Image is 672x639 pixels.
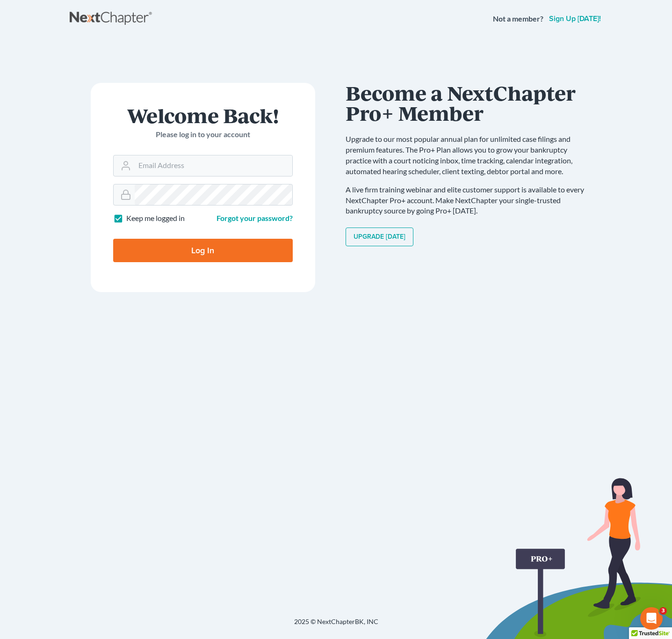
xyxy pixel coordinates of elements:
[126,213,185,224] label: Keep me logged in
[346,83,593,123] h1: Become a NextChapter Pro+ Member
[346,184,593,217] p: A live firm training webinar and elite customer support is available to every NextChapter Pro+ ac...
[659,607,667,615] span: 3
[493,14,543,24] strong: Not a member?
[547,15,603,22] a: Sign up [DATE]!
[113,129,293,140] p: Please log in to your account
[640,607,663,630] iframe: Intercom live chat
[113,105,293,125] h1: Welcome Back!
[113,239,293,262] input: Log In
[70,617,603,634] div: 2025 © NextChapterBK, INC
[217,213,293,222] a: Forgot your password?
[346,228,413,246] a: Upgrade [DATE]
[135,155,292,176] input: Email Address
[346,134,593,176] p: Upgrade to our most popular annual plan for unlimited case filings and premium features. The Pro+...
